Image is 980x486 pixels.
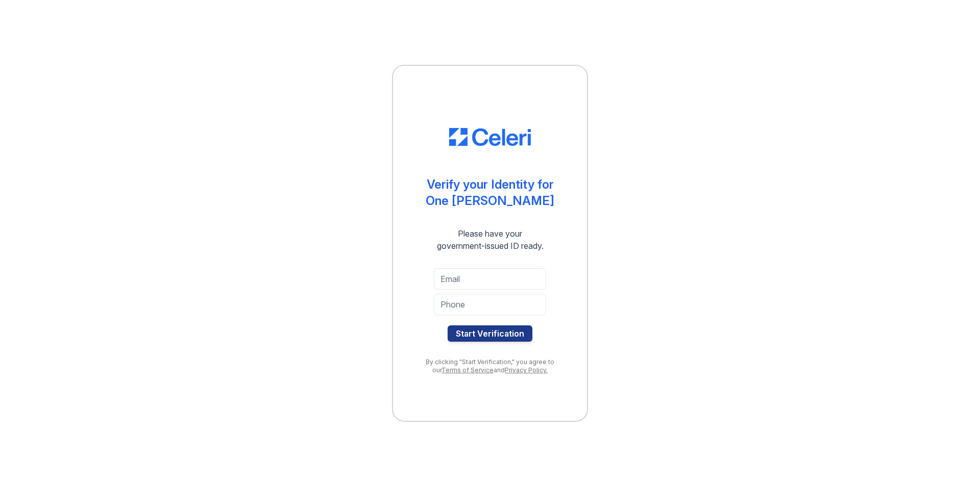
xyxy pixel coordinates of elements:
[434,268,546,290] input: Email
[426,176,554,209] div: Verify your Identity for One [PERSON_NAME]
[419,227,562,252] div: Please have your government-issued ID ready.
[448,325,532,342] button: Start Verification
[434,294,546,315] input: Phone
[449,128,531,146] img: CE_Logo_Blue-a8612792a0a2168367f1c8372b55b34899dd931a85d93a1a3d3e32e68fde9ad4.png
[442,366,494,374] a: Terms of Service
[505,366,548,374] a: Privacy Policy.
[413,358,567,374] div: By clicking "Start Verification," you agree to our and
